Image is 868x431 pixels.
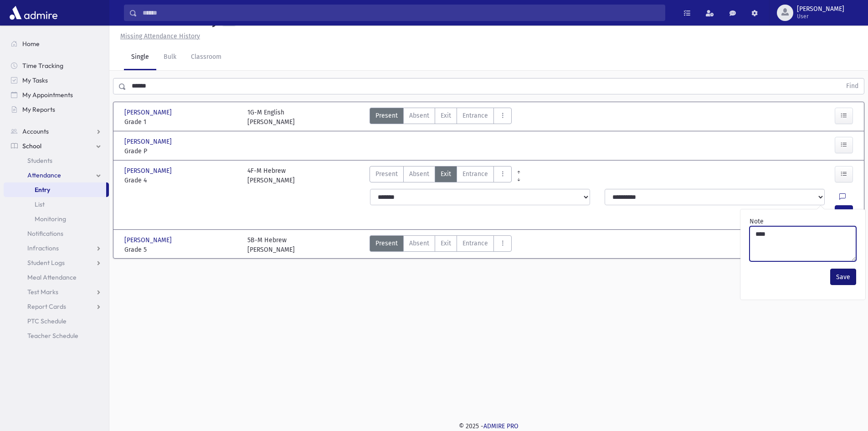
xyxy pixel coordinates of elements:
a: Teacher Schedule [4,328,109,343]
span: Entrance [462,169,488,179]
div: AttTypes [370,108,512,127]
span: Students [27,156,52,165]
a: Infractions [4,241,109,255]
span: Home [22,40,40,48]
a: Student Logs [4,255,109,270]
a: Notifications [4,226,109,241]
span: Entrance [462,111,488,120]
span: Accounts [22,127,49,135]
span: Attendance [27,171,61,179]
span: Exit [441,169,451,179]
span: Time Tracking [22,62,63,70]
span: [PERSON_NAME] [797,5,844,13]
span: Exit [441,111,451,120]
a: List [4,197,109,212]
a: Single [124,45,156,70]
u: Missing Attendance History [120,32,200,40]
span: PTC Schedule [27,317,67,325]
div: AttTypes [370,166,512,185]
a: Entry [4,182,106,197]
span: [PERSON_NAME] [124,137,174,146]
span: [PERSON_NAME] [124,108,174,117]
span: Present [375,239,398,248]
span: Infractions [27,244,59,252]
a: PTC Schedule [4,314,109,328]
a: Accounts [4,124,109,139]
a: Students [4,153,109,168]
span: Grade 1 [124,117,238,127]
span: Exit [441,239,451,248]
span: Notifications [27,229,63,238]
span: Grade 5 [124,245,238,254]
span: School [22,142,41,150]
a: Missing Attendance History [117,32,200,40]
span: Entrance [462,239,488,248]
a: Monitoring [4,212,109,226]
a: Bulk [156,45,184,70]
span: Teacher Schedule [27,332,78,340]
span: Meal Attendance [27,273,77,281]
a: Test Marks [4,285,109,299]
div: AttTypes [370,235,512,254]
span: User [797,13,844,20]
a: School [4,139,109,153]
span: Monitoring [35,215,66,223]
div: 1G-M English [PERSON_NAME] [247,108,295,127]
label: Note [750,217,764,226]
span: Report Cards [27,302,66,311]
a: Home [4,36,109,51]
input: Search [137,5,665,21]
a: My Appointments [4,88,109,102]
a: Meal Attendance [4,270,109,285]
span: [PERSON_NAME] [124,235,174,245]
a: Report Cards [4,299,109,314]
span: Absent [409,111,429,120]
span: Grade P [124,146,238,156]
div: 4F-M Hebrew [PERSON_NAME] [247,166,295,185]
a: Time Tracking [4,58,109,73]
span: Present [375,169,398,179]
span: Test Marks [27,288,58,296]
span: Absent [409,169,429,179]
span: Entry [35,186,50,194]
a: Classroom [184,45,229,70]
span: [PERSON_NAME] [124,166,174,176]
span: Grade 4 [124,176,238,185]
span: My Tasks [22,76,48,84]
div: 5B-M Hebrew [PERSON_NAME] [247,235,295,254]
a: Attendance [4,168,109,182]
button: Save [830,269,856,285]
span: Absent [409,239,429,248]
span: My Appointments [22,91,73,99]
span: List [35,200,45,208]
span: Student Logs [27,259,65,267]
span: My Reports [22,105,55,114]
div: © 2025 - [124,421,853,431]
button: Find [841,78,864,94]
a: My Tasks [4,73,109,88]
img: AdmirePro [7,4,60,22]
a: My Reports [4,102,109,117]
span: Present [375,111,398,120]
